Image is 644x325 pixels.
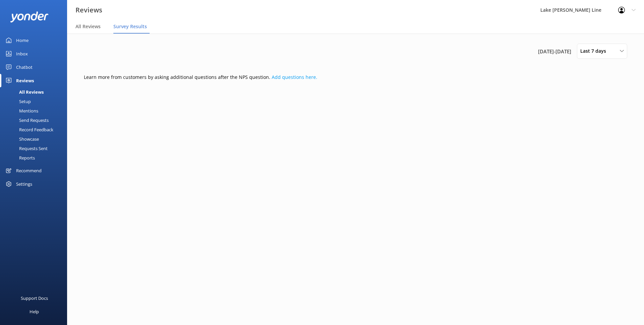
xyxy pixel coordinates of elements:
[4,97,67,106] a: Setup
[84,74,627,81] p: Learn more from customers by asking additional questions after the NPS question.
[4,144,48,153] div: Requests Sent
[75,5,102,15] h3: Reviews
[4,125,53,134] div: Record Feedback
[272,74,317,80] a: Add questions here.
[4,144,67,153] a: Requests Sent
[4,97,31,106] div: Setup
[21,291,48,305] div: Support Docs
[16,74,34,87] div: Reviews
[16,47,28,60] div: Inbox
[4,115,49,125] div: Send Requests
[4,153,67,162] a: Reports
[75,23,101,30] span: All Reviews
[16,164,42,177] div: Recommend
[10,11,49,22] img: yonder-white-logo.png
[4,125,67,134] a: Record Feedback
[113,23,147,30] span: Survey Results
[30,305,39,318] div: Help
[16,60,33,74] div: Chatbot
[4,87,67,97] a: All Reviews
[16,177,32,191] div: Settings
[4,106,67,115] a: Mentions
[4,153,35,162] div: Reports
[4,134,67,144] a: Showcase
[4,106,38,115] div: Mentions
[16,34,29,47] div: Home
[538,47,571,55] span: [DATE] - [DATE]
[4,115,67,125] a: Send Requests
[580,47,610,55] span: Last 7 days
[4,87,44,97] div: All Reviews
[4,134,39,144] div: Showcase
